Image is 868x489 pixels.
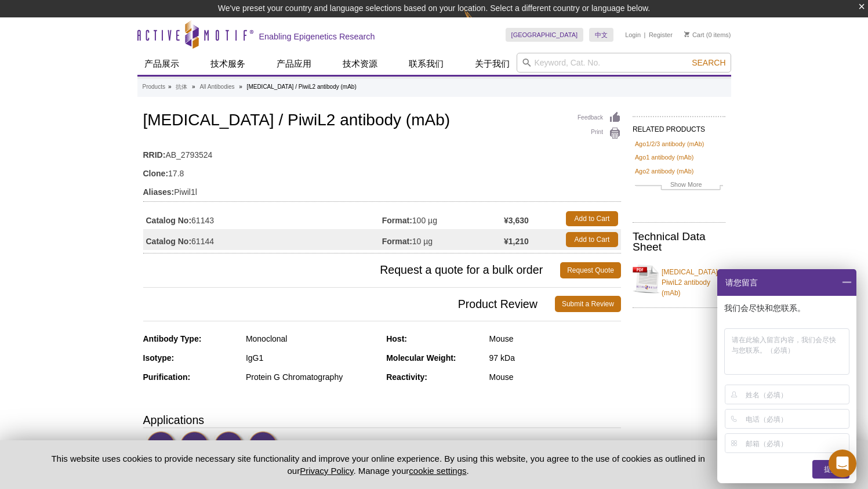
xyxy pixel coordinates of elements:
[724,269,758,296] span: 请您留言
[386,334,407,343] strong: Host:
[489,372,621,382] div: Mouse
[578,127,621,140] a: Print
[633,260,725,298] a: [MEDICAL_DATA] / PiwiL2 antibody (mAb)
[143,411,621,429] h3: Applications
[143,229,382,250] td: 61144
[386,372,427,382] strong: Reactivity:
[468,53,517,75] a: 关于我们
[504,215,529,226] strong: ¥3,630
[192,84,195,90] li: »
[688,57,729,68] button: Search
[248,431,280,463] img: Immunocytochemistry Validated
[724,303,852,313] p: 我们会尽快和您联系。
[746,434,847,452] input: 邮箱（必填）
[464,9,495,36] img: Change Here
[176,82,187,92] a: 抗体
[259,31,375,42] h2: Enabling Epigenetics Research
[246,334,377,344] div: Monoclonal
[270,53,318,75] a: 产品应用
[489,334,621,344] div: Mouse
[566,232,618,247] a: Add to Cart
[812,460,849,479] div: 提交
[489,353,621,363] div: 97 kDa
[409,466,466,476] button: cookie settings
[199,82,234,92] a: All Antibodies
[589,28,613,42] a: 中文
[168,84,172,90] li: »
[246,372,377,382] div: Protein G Chromatography
[382,236,412,247] strong: Format:
[143,372,191,382] strong: Purification:
[204,53,252,75] a: 技术服务
[649,31,673,39] a: Register
[635,166,693,176] a: Ago2 antibody (mAb)
[633,231,725,252] h2: Technical Data Sheet
[146,236,192,247] strong: Catalog No:
[504,236,529,247] strong: ¥1,210
[143,82,165,92] a: Products
[402,53,451,75] a: 联系我们
[336,53,384,75] a: 技术资源
[143,168,169,179] strong: Clone:
[143,187,175,197] strong: Aliases:
[137,53,186,75] a: 产品展示
[382,208,504,229] td: 100 µg
[829,450,856,477] div: Open Intercom Messenger
[555,296,621,312] a: Submit a Review
[566,211,618,226] a: Add to Cart
[635,152,693,162] a: Ago1 antibody (mAb)
[143,208,382,229] td: 61143
[684,31,689,37] img: Your Cart
[692,58,725,67] span: Search
[247,84,357,90] li: [MEDICAL_DATA] / PiwiL2 antibody (mAb)
[143,180,621,198] td: Piwil1l
[143,111,621,131] h1: [MEDICAL_DATA] / PiwiL2 antibody (mAb)
[625,31,641,39] a: Login
[517,53,731,73] input: Keyword, Cat. No.
[146,215,192,226] strong: Catalog No:
[746,410,847,428] input: 电话（必填）
[644,28,646,42] li: |
[382,215,412,226] strong: Format:
[560,262,621,278] a: Request Quote
[684,31,704,39] a: Cart
[746,385,847,404] input: 姓名（必填）
[143,262,561,278] span: Request a quote for a bulk order
[143,353,175,363] strong: Isotype:
[31,452,725,477] p: This website uses cookies to provide necessary site functionality and improve your online experie...
[300,466,353,476] a: Privacy Policy
[506,28,584,42] a: [GEOGRAPHIC_DATA]
[143,161,621,180] td: 17.8
[214,431,246,463] img: Immunofluorescence Validated
[633,116,725,137] h2: RELATED PRODUCTS
[635,179,723,193] a: Show More
[180,431,212,463] img: Immunoprecipitation Validated
[143,334,202,343] strong: Antibody Type:
[386,353,456,363] strong: Molecular Weight:
[143,150,166,160] strong: RRID:
[239,84,242,90] li: »
[246,353,377,363] div: IgG1
[684,28,731,42] li: (0 items)
[146,431,178,463] img: Western Blot Validated
[382,229,504,250] td: 10 µg
[578,111,621,124] a: Feedback
[635,139,704,149] a: Ago1/2/3 antibody (mAb)
[143,143,621,161] td: AB_2793524
[143,296,555,312] span: Product Review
